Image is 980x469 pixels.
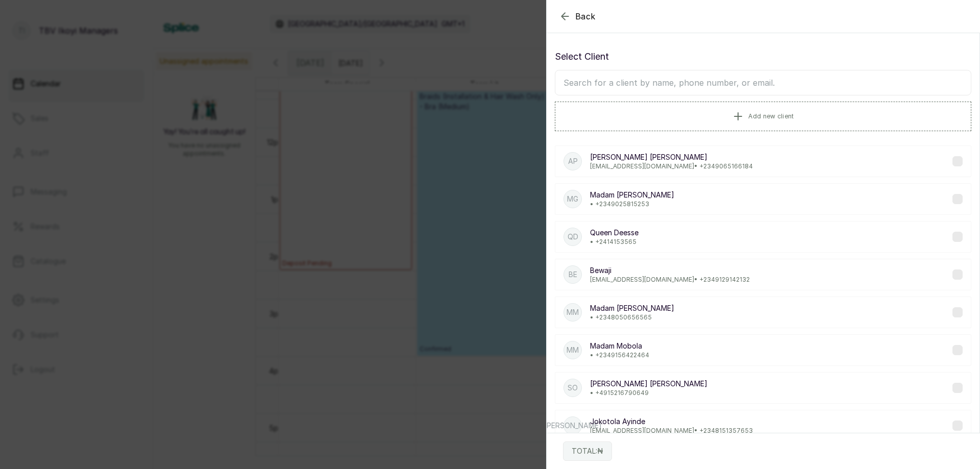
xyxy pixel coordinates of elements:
[544,421,602,431] p: [PERSON_NAME]
[569,269,577,280] p: Be
[590,228,639,238] p: Queen Deesse
[590,427,753,435] p: [EMAIL_ADDRESS][DOMAIN_NAME] • +234 8151357653
[590,389,707,397] p: • +49 15216790649
[555,50,971,64] p: Select Client
[748,112,794,120] span: Add new client
[568,232,578,242] p: QD
[567,194,578,204] p: MG
[590,341,649,351] p: Madam Mobola
[555,102,971,131] button: Add new client
[568,383,578,393] p: SO
[590,416,753,427] p: Jokotola Ayinde
[590,152,753,162] p: [PERSON_NAME] [PERSON_NAME]
[572,446,603,456] p: TOTAL: ₦
[590,162,753,170] p: [EMAIL_ADDRESS][DOMAIN_NAME] • +234 9065166184
[590,276,750,284] p: [EMAIL_ADDRESS][DOMAIN_NAME] • +234 9129142132
[590,265,750,276] p: Bewaji
[567,307,579,317] p: Mm
[590,379,707,389] p: [PERSON_NAME] [PERSON_NAME]
[567,345,579,355] p: MM
[590,190,674,200] p: Madam [PERSON_NAME]
[590,303,674,313] p: Madam [PERSON_NAME]
[575,10,596,22] span: Back
[590,313,674,322] p: • +234 8050656565
[568,156,578,166] p: Ap
[555,70,971,95] input: Search for a client by name, phone number, or email.
[590,200,674,208] p: • +234 9025815253
[559,10,596,22] button: Back
[590,351,649,359] p: • +234 9156422464
[590,238,639,246] p: • +241 4153565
